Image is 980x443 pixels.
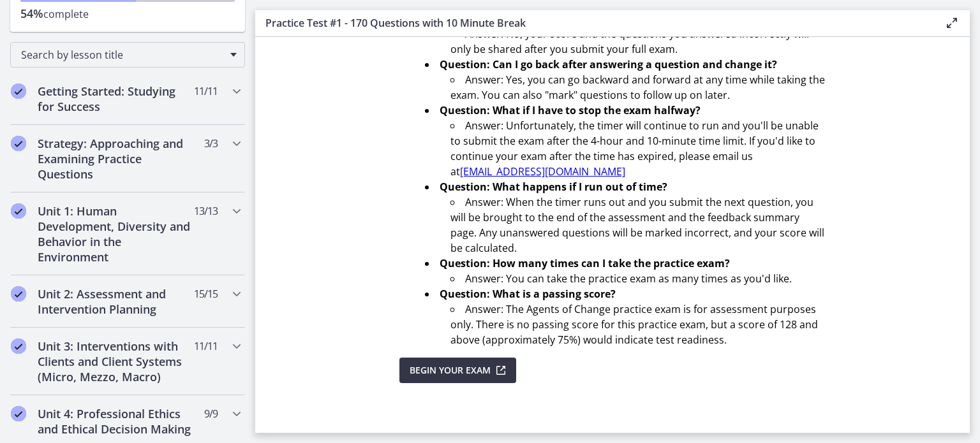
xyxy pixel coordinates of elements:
i: Completed [11,203,26,219]
button: Begin Your Exam [399,358,516,383]
li: Answer: When the timer runs out and you submit the next question, you will be brought to the end ... [450,194,826,256]
h2: Strategy: Approaching and Examining Practice Questions [38,136,193,182]
i: Completed [11,136,26,151]
h2: Unit 3: Interventions with Clients and Client Systems (Micro, Mezzo, Macro) [38,338,193,384]
i: Completed [11,286,26,301]
h2: Unit 2: Assessment and Intervention Planning [38,286,193,317]
span: 3 / 3 [204,136,218,151]
span: Search by lesson title [21,48,224,62]
span: 13 / 13 [194,203,218,219]
i: Completed [11,406,26,421]
li: Answer: The Agents of Change practice exam is for assessment purposes only. There is no passing s... [450,301,826,347]
strong: Question: What if I have to stop the exam halfway? [440,103,701,117]
li: Answer: Yes, you can go backward and forward at any time while taking the exam. You can also "mar... [450,72,826,103]
strong: Question: Can I go back after answering a question and change it? [440,57,777,71]
h2: Getting Started: Studying for Success [38,84,193,114]
strong: Question: What is a passing score? [440,287,616,301]
span: 54% [20,6,43,21]
h3: Practice Test #1 - 170 Questions with 10 Minute Break [265,15,924,31]
p: complete [20,6,235,22]
span: Begin Your Exam [410,363,491,378]
span: 9 / 9 [204,406,218,421]
strong: Question: What happens if I run out of time? [440,180,667,194]
a: [EMAIL_ADDRESS][DOMAIN_NAME] [460,164,625,178]
span: 11 / 11 [194,84,218,99]
span: 11 / 11 [194,338,218,354]
strong: Question: How many times can I take the practice exam? [440,256,730,270]
li: Answer: No, your score and the questions you answered incorrectly will only be shared after you s... [450,26,826,57]
i: Completed [11,84,26,99]
li: Answer: You can take the practice exam as many times as you'd like. [450,271,826,286]
h2: Unit 1: Human Development, Diversity and Behavior in the Environment [38,203,193,265]
i: Completed [11,338,26,354]
div: Search by lesson title [10,42,245,68]
li: Answer: Unfortunately, the timer will continue to run and you'll be unable to submit the exam aft... [450,118,826,179]
span: 15 / 15 [194,286,218,301]
h2: Unit 4: Professional Ethics and Ethical Decision Making [38,406,193,437]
